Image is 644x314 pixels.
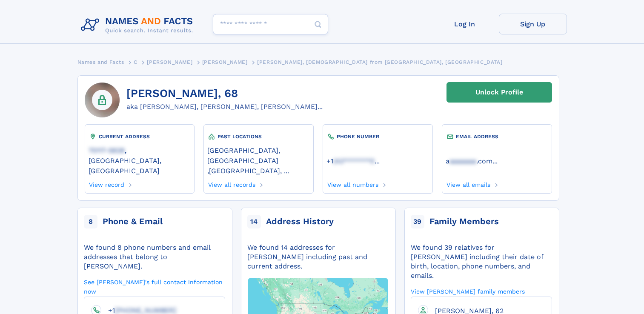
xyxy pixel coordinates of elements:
a: Unlock Profile [447,82,552,103]
a: View [PERSON_NAME] family members [411,287,525,295]
a: [GEOGRAPHIC_DATA], ... [209,166,289,175]
span: 8 [84,215,97,228]
a: ... [326,157,429,165]
a: View all numbers [326,179,378,188]
div: , [207,141,309,179]
span: 70117-5828 [89,146,125,154]
div: Phone & Email [103,216,163,228]
a: [PERSON_NAME] [202,57,248,67]
a: +1[PHONE_NUMBER] [101,306,176,314]
span: [PERSON_NAME] [202,59,248,65]
a: Names and Facts [77,57,124,67]
a: ... [446,157,548,165]
span: C [134,59,137,65]
input: search input [213,14,328,34]
a: 70117-5828, [GEOGRAPHIC_DATA], [GEOGRAPHIC_DATA] [89,146,191,175]
a: View all emails [446,179,490,188]
div: We found 39 relatives for [PERSON_NAME] including their date of birth, location, phone numbers, a... [411,243,552,280]
a: C [134,57,137,67]
div: We found 8 phone numbers and email addresses that belong to [PERSON_NAME]. [84,243,225,271]
div: Address History [266,216,334,228]
a: Log In [431,14,499,34]
button: Search Button [308,14,328,35]
span: [PERSON_NAME], [DEMOGRAPHIC_DATA] from [GEOGRAPHIC_DATA], [GEOGRAPHIC_DATA] [257,59,502,65]
span: aaaaaaa [449,157,476,165]
h1: [PERSON_NAME], 68 [126,87,323,100]
div: Unlock Profile [475,83,523,102]
a: Sign Up [499,14,567,34]
div: We found 14 addresses for [PERSON_NAME] including past and current address. [247,243,389,271]
div: aka [PERSON_NAME], [PERSON_NAME], [PERSON_NAME]... [126,102,323,112]
a: [GEOGRAPHIC_DATA], [GEOGRAPHIC_DATA] [207,146,309,165]
img: Logo Names and Facts [77,14,200,37]
a: See [PERSON_NAME]'s full contact information now [84,278,225,295]
a: View all records [207,179,255,188]
span: [PERSON_NAME] [147,59,192,65]
span: 14 [247,215,261,228]
a: [PERSON_NAME] [147,57,192,67]
div: Family Members [429,216,499,228]
div: PHONE NUMBER [326,132,429,141]
div: PAST LOCATIONS [207,132,309,141]
div: CURRENT ADDRESS [89,132,191,141]
a: aaaaaaaa.com [446,156,492,165]
a: View record [89,179,125,188]
span: 39 [411,215,424,228]
div: EMAIL ADDRESS [446,132,548,141]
